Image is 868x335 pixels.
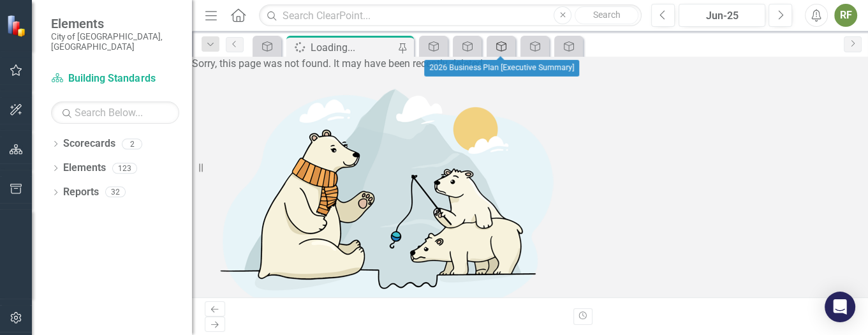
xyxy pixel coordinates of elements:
a: Reports [63,185,99,200]
a: Scorecards [63,137,115,151]
img: No results found [192,71,575,327]
small: City of [GEOGRAPHIC_DATA], [GEOGRAPHIC_DATA] [51,31,179,52]
button: Search [575,6,638,24]
img: ClearPoint Strategy [6,14,29,36]
input: Search ClearPoint... [259,4,642,27]
input: Search Below... [51,101,179,124]
button: Jun-25 [679,4,765,27]
div: Loading... [311,40,395,56]
div: Jun-25 [683,8,761,24]
div: 32 [105,187,126,198]
div: Open Intercom Messenger [825,292,855,322]
div: 2 [122,138,142,149]
span: Elements [51,16,179,31]
a: Building Standards [51,71,179,86]
a: Elements [63,161,106,175]
span: Search [593,10,621,20]
button: RF [834,4,857,27]
div: 123 [112,163,137,174]
div: 2026 Business Plan [Executive Summary] [424,60,579,77]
